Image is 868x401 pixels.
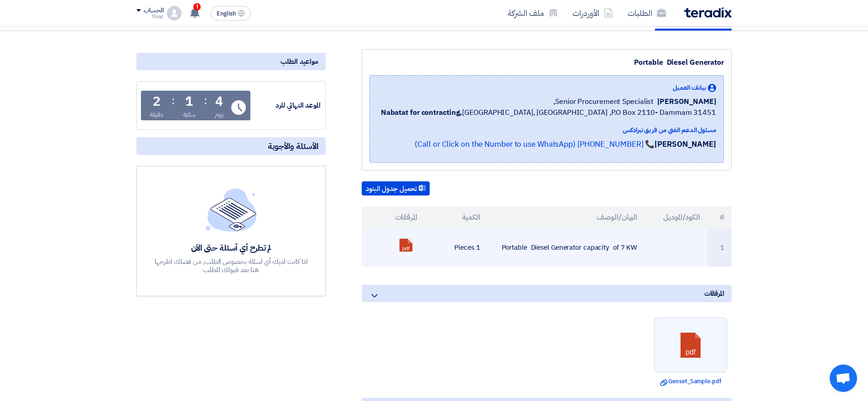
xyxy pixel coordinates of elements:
[268,141,318,151] span: الأسئلة والأجوبة
[684,7,732,18] img: Teradix logo
[645,206,707,228] th: الكود/الموديل
[136,53,326,70] div: مواعيد الطلب
[657,96,716,107] span: [PERSON_NAME]
[565,2,620,24] a: الأوردرات
[362,181,430,196] button: تحميل جدول البنود
[707,206,732,228] th: #
[211,6,251,21] button: English
[381,125,716,135] div: مسئول الدعم الفني من فريق تيرادكس
[673,83,706,93] span: بيانات العميل
[830,365,857,392] div: Open chat
[167,6,182,21] img: profile_test.png
[144,7,163,15] div: الحساب
[425,228,488,267] td: 1 Pieces
[154,242,309,253] div: لم تطرح أي أسئلة حتى الآن
[204,93,207,109] div: :
[620,2,673,24] a: الطلبات
[704,288,724,298] span: المرفقات
[707,228,732,267] td: 1
[488,206,645,228] th: البيان/الوصف
[154,257,309,274] div: اذا كانت لديك أي اسئلة بخصوص الطلب, من فضلك اطرحها هنا بعد قبولك للطلب
[136,14,163,19] div: Moaz
[362,206,425,228] th: المرفقات
[206,188,257,231] img: empty_state_list.svg
[185,95,193,108] div: 1
[488,228,645,267] td: Portable Diesel Generator capacity of 7 KW
[657,377,724,386] a: Genset_Sample.pdf
[500,2,565,24] a: ملف الشركة
[425,206,488,228] th: الكمية
[415,139,655,150] a: 📞 [PHONE_NUMBER] (Call or Click on the Number to use WhatsApp)
[217,10,236,17] span: English
[150,110,164,119] div: دقيقة
[400,239,473,293] a: Genset_Sample_1757510331578.pdf
[153,95,161,108] div: 2
[381,107,463,118] b: Nabatat for contracting,
[381,107,716,118] span: [GEOGRAPHIC_DATA], [GEOGRAPHIC_DATA] ,P.O Box 2110- Dammam 31451
[193,3,201,10] span: 1
[215,110,223,119] div: يوم
[172,93,175,109] div: :
[252,100,321,111] div: الموعد النهائي للرد
[215,95,223,108] div: 4
[655,139,716,150] strong: [PERSON_NAME]
[369,57,724,68] div: Portable Diesel Generator
[553,96,654,107] span: Senior Procurement Specialist,
[183,110,196,119] div: ساعة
